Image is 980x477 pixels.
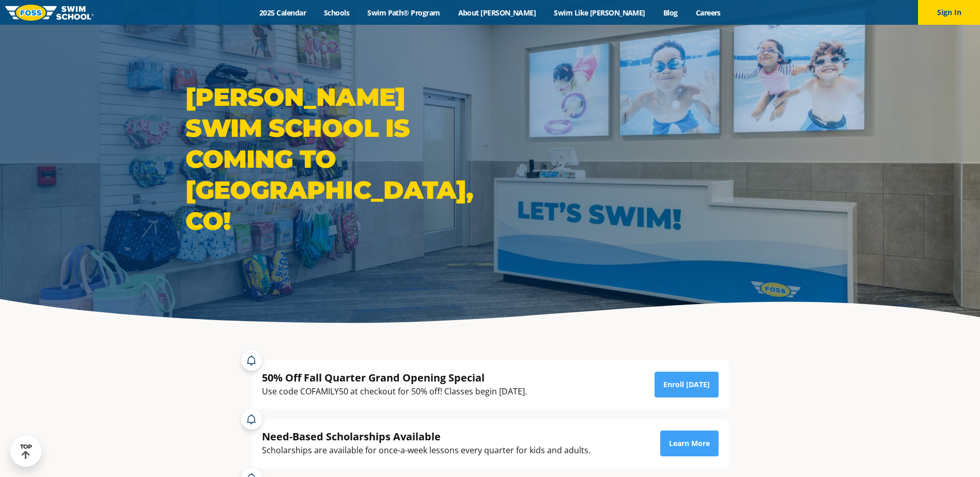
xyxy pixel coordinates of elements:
[185,82,485,236] h1: [PERSON_NAME] Swim School is coming to [GEOGRAPHIC_DATA], CO!
[251,8,315,18] a: 2025 Calendar
[654,8,687,18] a: Blog
[5,5,94,21] img: FOSS Swim School Logo
[262,371,527,385] div: 50% Off Fall Quarter Grand Opening Special
[655,372,719,397] a: Enroll [DATE]
[660,431,719,456] a: Learn More
[687,8,729,18] a: Careers
[545,8,655,18] a: Swim Like [PERSON_NAME]
[262,443,590,457] div: Scholarships are available for once-a-week lessons every quarter for kids and adults.
[20,443,32,459] div: TOP
[262,430,590,443] div: Need-Based Scholarships Available
[262,385,527,399] div: Use code COFAMILY50 at checkout for 50% off! Classes begin [DATE].
[359,8,449,18] a: Swim Path® Program
[449,8,545,18] a: About [PERSON_NAME]
[315,8,359,18] a: Schools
